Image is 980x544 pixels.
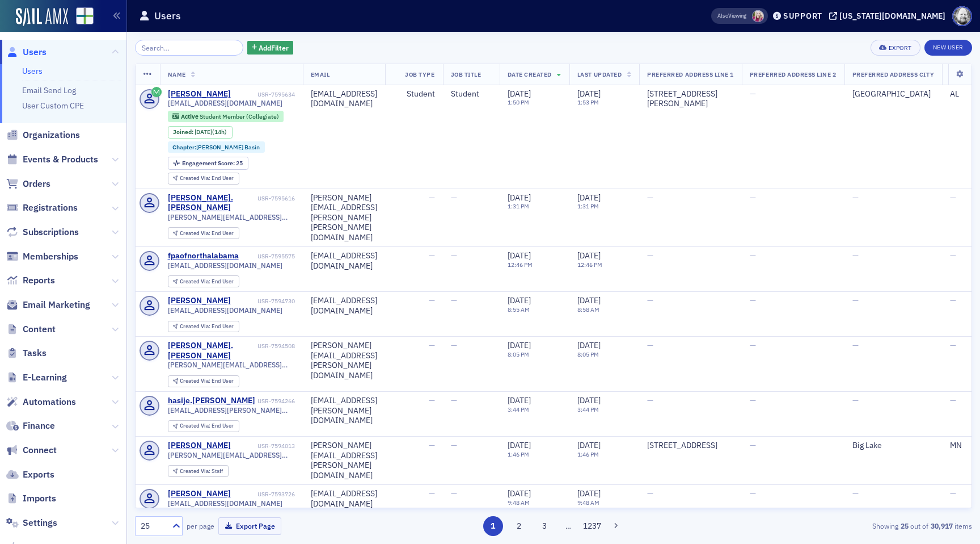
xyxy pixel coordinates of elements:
div: USR-7593726 [233,491,295,498]
span: [DATE] [577,395,601,405]
div: Student [451,89,492,99]
span: Automations [23,396,76,408]
a: Exports [6,468,54,481]
div: Created Via: End User [168,173,239,185]
span: [DATE] [508,193,531,203]
div: [EMAIL_ADDRESS][PERSON_NAME][DOMAIN_NAME] [311,396,377,426]
span: Created Via : [180,467,212,475]
span: — [647,340,653,350]
div: [PERSON_NAME] [168,296,231,306]
span: [DATE] [508,295,531,306]
span: Organizations [23,129,80,141]
button: 3 [535,516,555,536]
div: USR-7594508 [257,342,295,350]
time: 3:44 PM [508,405,529,413]
span: … [560,521,576,531]
button: Export [871,40,920,56]
button: [US_STATE][DOMAIN_NAME] [829,12,949,20]
span: — [750,488,756,499]
span: Subscriptions [23,226,79,238]
span: Raegen Nuffer [752,10,764,22]
span: — [647,395,653,405]
span: [EMAIL_ADDRESS][DOMAIN_NAME] [168,99,282,107]
a: Automations [6,396,76,408]
div: [PERSON_NAME] [168,89,231,99]
img: SailAMX [16,8,68,26]
span: — [852,488,859,499]
div: fpaofnorthalabama [168,251,239,261]
strong: 25 [898,521,910,531]
div: Created Via: End User [168,275,239,287]
span: Engagement Score : [182,159,236,167]
a: New User [924,40,972,56]
a: Connect [6,444,57,457]
div: [EMAIL_ADDRESS][DOMAIN_NAME] [311,89,377,109]
span: — [451,488,457,499]
a: Active Student Member (Collegiate) [172,112,278,120]
span: [DATE] [508,440,531,450]
div: [PERSON_NAME][EMAIL_ADDRESS][PERSON_NAME][PERSON_NAME][DOMAIN_NAME] [311,193,377,243]
div: USR-7595616 [257,195,295,202]
span: [DATE] [577,340,601,350]
span: Users [23,46,47,58]
span: — [750,295,756,306]
span: — [950,295,956,306]
a: Email Send Log [22,85,76,95]
a: Organizations [6,129,80,141]
div: Support [783,11,822,21]
time: 1:50 PM [508,98,529,106]
div: Export [889,45,912,51]
time: 3:44 PM [577,405,599,413]
div: Created Via: Staff [168,465,229,477]
span: — [647,193,653,203]
time: 12:46 PM [577,261,602,269]
span: — [750,250,756,261]
span: — [852,340,859,350]
span: — [950,250,956,261]
div: USR-7594730 [233,298,295,305]
span: Settings [23,517,57,529]
span: Preferred Address City [852,70,935,78]
a: Subscriptions [6,226,79,238]
div: [PERSON_NAME] [168,441,231,451]
span: [PERSON_NAME][EMAIL_ADDRESS][PERSON_NAME][PERSON_NAME][DOMAIN_NAME] [168,213,295,221]
span: [PERSON_NAME][EMAIL_ADDRESS][PERSON_NAME][DOMAIN_NAME] [168,451,295,459]
span: Exports [23,468,54,481]
div: Created Via: End User [168,321,239,333]
div: Student [393,89,435,99]
span: [DATE] [195,128,212,136]
time: 8:05 PM [577,350,599,358]
span: Job Title [451,70,481,78]
span: Created Via : [180,229,212,237]
div: USR-7594266 [257,397,295,405]
div: [PERSON_NAME].[PERSON_NAME] [168,341,256,361]
div: Staff [180,468,223,475]
a: Orders [6,178,50,190]
div: End User [180,324,234,330]
a: Finance [6,420,55,432]
span: Finance [23,420,55,432]
span: — [647,295,653,306]
span: Viewing [717,12,746,20]
button: 1237 [582,516,602,536]
a: [PERSON_NAME] [168,489,231,499]
a: Imports [6,492,56,505]
strong: 30,917 [928,521,954,531]
a: Email Marketing [6,299,90,311]
div: Created Via: End User [168,420,239,432]
span: Job Type [405,70,434,78]
span: — [647,488,653,499]
span: Preferred Address Line 1 [647,70,734,78]
span: Orders [23,178,50,190]
time: 8:58 AM [577,306,599,313]
span: [DATE] [577,488,601,499]
h1: Users [154,9,181,23]
span: — [852,295,859,306]
span: — [647,250,653,261]
div: [PERSON_NAME][EMAIL_ADDRESS][PERSON_NAME][DOMAIN_NAME] [311,441,377,480]
span: [DATE] [577,295,601,306]
div: (14h) [195,128,227,136]
span: [DATE] [577,89,601,99]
